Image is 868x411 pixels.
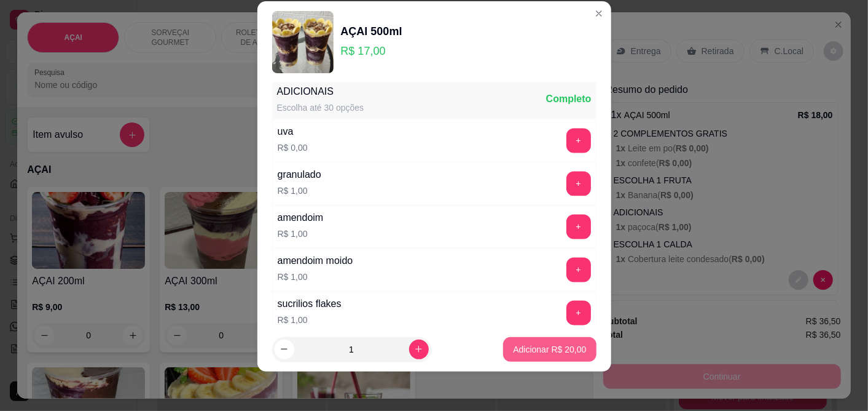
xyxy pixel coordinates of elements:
[272,11,334,73] img: product-image
[503,337,596,362] button: Adicionar R$ 20,00
[566,301,591,325] button: add
[277,102,364,114] div: Escolha até 30 opções
[278,314,342,327] p: R$ 1,00
[546,92,592,107] div: Completo
[277,85,364,100] div: ADICIONAIS
[566,172,591,196] button: add
[278,168,321,183] div: granulado
[278,125,308,140] div: uva
[278,271,353,284] p: R$ 1,00
[278,228,324,241] p: R$ 1,00
[589,4,609,23] button: Close
[566,215,591,239] button: add
[278,254,353,269] div: amendoim moido
[278,297,342,312] div: sucrilios flakes
[341,42,402,60] p: R$ 17,00
[278,211,324,226] div: amendoim
[278,185,321,198] p: R$ 1,00
[409,340,429,359] button: increase-product-quantity
[513,343,586,356] p: Adicionar R$ 20,00
[275,340,294,359] button: decrease-product-quantity
[341,23,402,40] div: AÇAI 500ml
[278,142,308,154] p: R$ 0,00
[566,258,591,282] button: add
[566,129,591,153] button: add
